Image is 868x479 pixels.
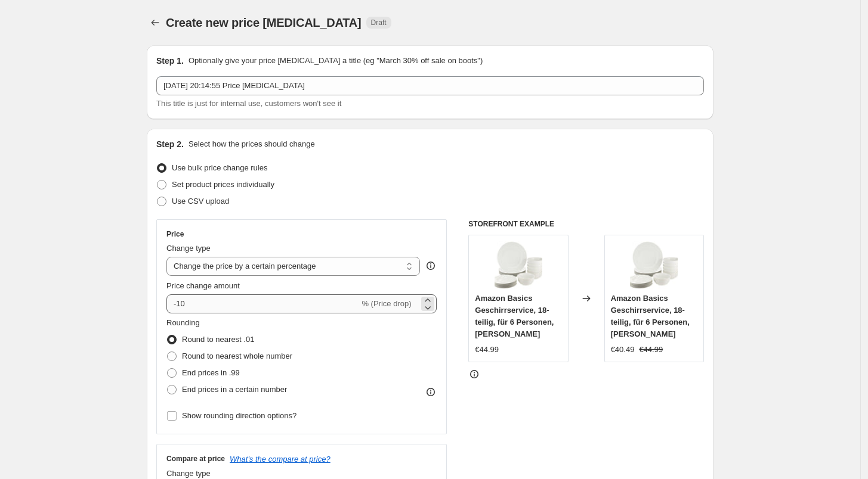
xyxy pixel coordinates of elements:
[166,229,184,239] h3: Price
[166,244,211,253] span: Change type
[182,385,287,394] span: End prices in a certain number
[147,14,163,31] button: Price change jobs
[371,18,387,27] span: Draft
[182,368,240,377] span: End prices in .99
[166,16,362,29] span: Create new price [MEDICAL_DATA]
[166,454,225,464] h3: Compare at price
[611,294,690,338] span: Amazon Basics Geschirrservice, 18-teilig, für 6 Personen, [PERSON_NAME]
[166,318,200,327] span: Rounding
[182,411,296,420] span: Show rounding direction options?
[425,260,437,272] div: help
[156,138,184,150] h2: Step 2.
[630,241,678,289] img: 61zDJSyz9FL_80x.jpg
[182,352,292,360] span: Round to nearest whole number
[475,294,554,338] span: Amazon Basics Geschirrservice, 18-teilig, für 6 Personen, [PERSON_NAME]
[468,219,704,229] h6: STOREFRONT EXAMPLE
[166,469,211,478] span: Change type
[475,344,499,356] div: €44.99
[639,344,663,356] strike: €44.99
[156,76,704,95] input: 30% off holiday sale
[166,294,359,313] input: -15
[166,281,240,290] span: Price change amount
[189,138,315,150] p: Select how the prices should change
[172,180,274,189] span: Set product prices individually
[172,163,267,172] span: Use bulk price change rules
[172,197,229,206] span: Use CSV upload
[189,55,483,67] p: Optionally give your price [MEDICAL_DATA] a title (eg "March 30% off sale on boots")
[156,55,184,67] h2: Step 1.
[495,241,542,289] img: 61zDJSyz9FL_80x.jpg
[362,299,411,308] span: % (Price drop)
[230,455,330,464] button: What's the compare at price?
[611,344,635,356] div: €40.49
[182,335,254,344] span: Round to nearest .01
[156,99,341,108] span: This title is just for internal use, customers won't see it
